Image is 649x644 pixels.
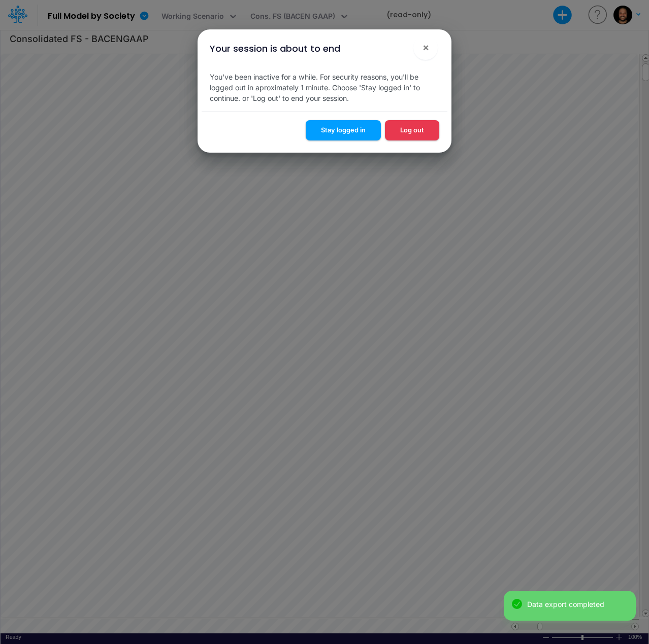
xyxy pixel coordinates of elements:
button: Log out [385,120,439,140]
div: You've been inactive for a while. For security reasons, you'll be logged out in aproximately 1 mi... [202,63,447,112]
div: Your session is about to end [210,42,340,55]
div: Data export completed [527,599,628,610]
span: × [423,41,429,53]
button: Stay logged in [306,120,381,140]
button: Close [413,35,438,60]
